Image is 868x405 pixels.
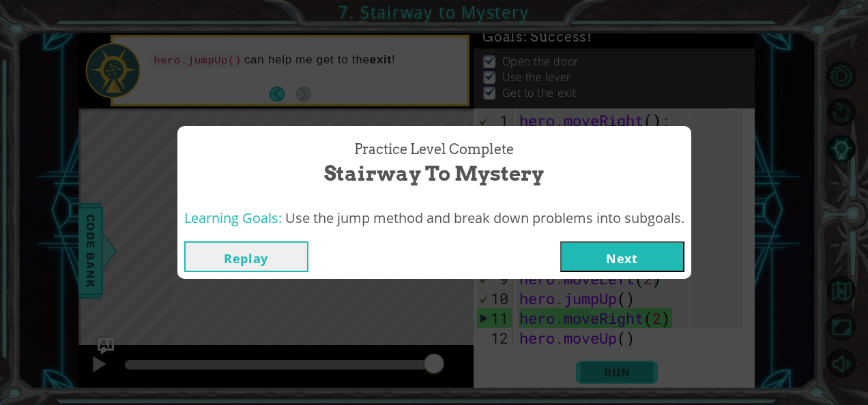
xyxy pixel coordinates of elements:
span: Use the jump method and break down problems into subgoals. [285,209,684,227]
span: Practice Level Complete [354,140,514,160]
button: Next [560,241,684,272]
span: Stairway to Mystery [324,159,544,188]
span: Learning Goals: [184,209,282,227]
button: Replay [184,241,308,272]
